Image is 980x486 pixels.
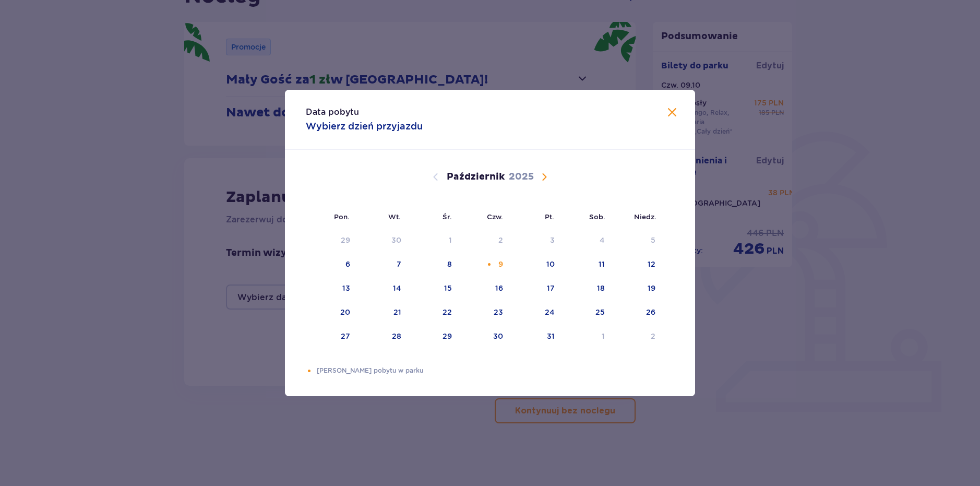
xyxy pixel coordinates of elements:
[459,253,511,276] td: 9
[612,301,663,324] td: 26
[597,283,605,293] div: 18
[666,106,678,120] button: Zamknij
[443,331,452,341] div: 29
[306,277,357,300] td: 13
[510,301,562,324] td: 24
[392,331,401,341] div: 28
[546,259,555,269] div: 10
[429,171,442,183] button: Poprzedni miesiąc
[393,283,401,293] div: 14
[599,259,605,269] div: 11
[306,368,313,374] div: Pomarańczowa kropka
[651,235,655,245] div: 5
[459,229,511,252] td: Data niedostępna. czwartek, 2 października 2025
[651,331,655,341] div: 2
[357,253,409,276] td: 7
[391,235,401,245] div: 30
[487,212,503,221] small: Czw.
[538,171,551,183] button: Następny miesiąc
[397,259,401,269] div: 7
[486,261,493,268] div: Pomarańczowa kropka
[612,229,663,252] td: Data niedostępna. niedziela, 5 października 2025
[341,235,350,245] div: 29
[562,253,613,276] td: 11
[393,307,401,317] div: 21
[447,171,505,183] p: Październik
[494,307,503,317] div: 23
[409,325,459,348] td: 29
[595,307,605,317] div: 25
[306,120,423,133] p: Wybierz dzień przyjazdu
[317,366,674,375] p: [PERSON_NAME] pobytu w parku
[306,106,359,118] p: Data pobytu
[562,325,613,348] td: 1
[648,259,655,269] div: 12
[357,325,409,348] td: 28
[409,301,459,324] td: 22
[306,253,357,276] td: 6
[509,171,534,183] p: 2025
[459,277,511,300] td: 16
[306,229,357,252] td: Data niedostępna. poniedziałek, 29 września 2025
[357,277,409,300] td: 14
[409,229,459,252] td: Data niedostępna. środa, 1 października 2025
[602,331,605,341] div: 1
[498,259,503,269] div: 9
[306,325,357,348] td: 27
[600,235,605,245] div: 4
[547,331,555,341] div: 31
[493,331,503,341] div: 30
[498,235,503,245] div: 2
[306,301,357,324] td: 20
[510,229,562,252] td: Data niedostępna. piątek, 3 października 2025
[550,235,555,245] div: 3
[444,283,452,293] div: 15
[589,212,605,221] small: Sob.
[409,277,459,300] td: 15
[459,325,511,348] td: 30
[634,212,656,221] small: Niedz.
[545,212,554,221] small: Pt.
[510,277,562,300] td: 17
[562,229,613,252] td: Data niedostępna. sobota, 4 października 2025
[409,253,459,276] td: 8
[612,253,663,276] td: 12
[449,235,452,245] div: 1
[388,212,401,221] small: Wt.
[334,212,350,221] small: Pon.
[447,259,452,269] div: 8
[547,283,555,293] div: 17
[510,325,562,348] td: 31
[648,283,655,293] div: 19
[357,229,409,252] td: Data niedostępna. wtorek, 30 września 2025
[459,301,511,324] td: 23
[340,307,350,317] div: 20
[341,331,350,341] div: 27
[545,307,555,317] div: 24
[612,325,663,348] td: 2
[357,301,409,324] td: 21
[443,307,452,317] div: 22
[495,283,503,293] div: 16
[443,212,452,221] small: Śr.
[612,277,663,300] td: 19
[646,307,655,317] div: 26
[562,277,613,300] td: 18
[510,253,562,276] td: 10
[562,301,613,324] td: 25
[342,283,350,293] div: 13
[345,259,350,269] div: 6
